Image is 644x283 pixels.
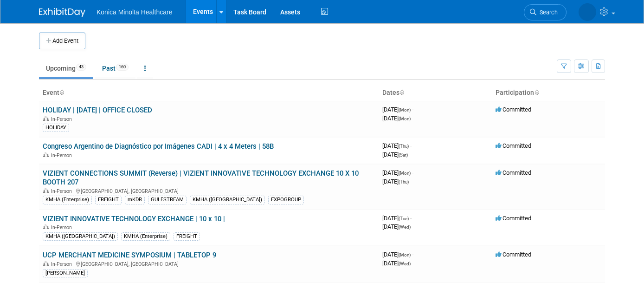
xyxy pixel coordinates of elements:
[399,116,411,121] span: (Mon)
[412,106,413,113] span: -
[51,152,75,158] span: In-Person
[39,85,379,101] th: Event
[382,151,408,158] span: [DATE]
[43,106,152,114] a: HOLIDAY | [DATE] | OFFICE CLOSED
[399,179,409,184] span: (Thu)
[382,106,413,113] span: [DATE]
[496,106,531,113] span: Committed
[116,64,129,71] span: 160
[382,251,413,258] span: [DATE]
[174,232,200,241] div: FREIGHT
[382,260,411,267] span: [DATE]
[496,215,531,222] span: Committed
[399,144,409,149] span: (Thu)
[579,3,596,21] img: Annette O'Mahoney
[399,216,409,221] span: (Tue)
[190,196,265,204] div: KMHA ([GEOGRAPHIC_DATA])
[43,124,69,132] div: HOLIDAY
[148,196,187,204] div: GULFSTREAM
[399,107,411,112] span: (Mon)
[382,169,413,176] span: [DATE]
[399,171,411,176] span: (Mon)
[95,196,122,204] div: FREIGHT
[43,116,49,121] img: In-Person Event
[399,261,411,266] span: (Wed)
[43,260,375,267] div: [GEOGRAPHIC_DATA], [GEOGRAPHIC_DATA]
[43,269,88,277] div: [PERSON_NAME]
[382,178,409,185] span: [DATE]
[43,232,118,241] div: KMHA ([GEOGRAPHIC_DATA])
[412,251,413,258] span: -
[125,196,145,204] div: mKDR
[39,8,85,17] img: ExhibitDay
[51,261,75,267] span: In-Person
[382,142,412,149] span: [DATE]
[534,89,539,96] a: Sort by Participation Type
[51,224,75,230] span: In-Person
[43,187,375,194] div: [GEOGRAPHIC_DATA], [GEOGRAPHIC_DATA]
[43,169,359,186] a: VIZIENT CONNECTIONS SUMMIT (Reverse) | VIZIENT INNOVATIVE TECHNOLOGY EXCHANGE 10 X 10 BOOTH 207
[39,59,93,77] a: Upcoming43
[43,188,49,193] img: In-Person Event
[536,9,558,16] span: Search
[43,196,92,204] div: KMHA (Enterprise)
[399,224,411,230] span: (Wed)
[382,223,411,230] span: [DATE]
[496,142,531,149] span: Committed
[412,169,413,176] span: -
[382,115,411,122] span: [DATE]
[39,33,85,49] button: Add Event
[59,89,64,96] a: Sort by Event Name
[97,8,172,16] span: Konica Minolta Healthcare
[43,224,49,229] img: In-Person Event
[43,261,49,266] img: In-Person Event
[382,215,412,222] span: [DATE]
[379,85,492,101] th: Dates
[492,85,605,101] th: Participation
[399,252,411,257] span: (Mon)
[43,215,225,223] a: VIZIENT INNOVATIVE TECHNOLOGY EXCHANGE | 10 x 10 |
[399,152,408,158] span: (Sat)
[410,142,412,149] span: -
[399,89,404,96] a: Sort by Start Date
[43,251,216,259] a: UCP MERCHANT MEDICINE SYMPOSIUM | TABLETOP 9
[268,196,304,204] div: EXPOGROUP
[76,64,86,71] span: 43
[43,152,49,157] img: In-Person Event
[51,188,75,194] span: In-Person
[496,169,531,176] span: Committed
[121,232,170,241] div: KMHA (Enterprise)
[410,215,412,222] span: -
[43,142,274,151] a: Congreso Argentino de Diagnóstico por Imágenes CADI | 4 x 4 Meters | 58B
[524,4,567,20] a: Search
[95,59,135,77] a: Past160
[51,116,75,122] span: In-Person
[496,251,531,258] span: Committed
